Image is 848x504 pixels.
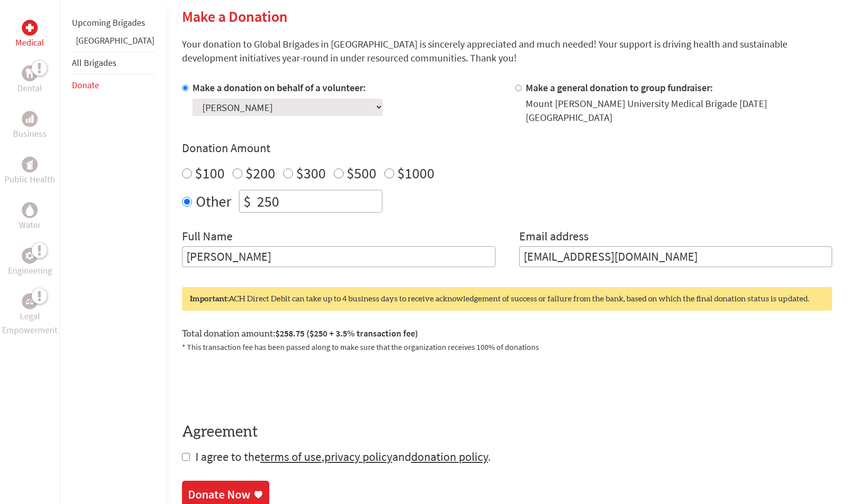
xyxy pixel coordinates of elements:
label: $300 [296,164,326,182]
a: Donate [72,79,99,91]
img: Public Health [26,160,34,169]
a: All Brigades [72,57,117,68]
label: $200 [245,164,275,182]
img: Engineering [26,252,34,260]
a: terms of use [260,449,321,464]
h4: Donation Amount [182,140,832,156]
span: I agree to the , and . [195,449,491,464]
div: Public Health [22,157,38,172]
a: privacy policy [324,449,392,464]
label: Full Name [182,228,233,246]
li: All Brigades [72,52,154,74]
a: Public HealthPublic Health [4,157,55,186]
a: EngineeringEngineering [8,248,52,278]
h2: Make a Donation [182,7,832,25]
label: $500 [347,164,376,182]
p: Dental [17,81,42,95]
img: Water [26,204,34,216]
span: $258.75 ($250 + 3.5% transaction fee) [275,328,418,339]
label: Email address [519,228,589,246]
div: Donate Now [188,487,250,503]
img: Business [26,115,34,123]
img: Dental [26,68,34,78]
input: Enter Full Name [182,246,495,267]
a: Legal EmpowermentLegal Empowerment [2,293,58,337]
a: MedicalMedical [15,20,44,50]
p: Public Health [4,172,55,186]
div: ACH Direct Debit can take up to 4 business days to receive acknowledgement of success or failure ... [182,287,832,311]
div: Water [22,202,38,218]
label: $1000 [397,164,434,182]
li: Donate [72,74,154,96]
p: * This transaction fee has been passed along to make sure that the organization receives 100% of ... [182,341,832,353]
div: Dental [22,65,38,81]
li: Guatemala [72,34,154,52]
p: Legal Empowerment [2,309,58,337]
div: Business [22,111,38,127]
input: Enter Amount [255,190,382,212]
label: Make a general donation to group fundraiser: [526,81,713,94]
a: DentalDental [17,65,42,95]
strong: Important: [190,295,229,303]
h4: Agreement [182,423,832,441]
div: Mount [PERSON_NAME] University Medical Brigade [DATE] [GEOGRAPHIC_DATA] [526,97,833,124]
p: Business [13,127,47,141]
div: Legal Empowerment [22,293,38,309]
a: BusinessBusiness [13,111,47,141]
input: Your Email [519,246,833,267]
iframe: reCAPTCHA [182,365,333,403]
label: $100 [195,164,225,182]
p: Water [19,218,41,232]
a: [GEOGRAPHIC_DATA] [76,35,154,46]
img: Medical [26,24,34,32]
p: Your donation to Global Brigades in [GEOGRAPHIC_DATA] is sincerely appreciated and much needed! Y... [182,37,832,65]
p: Engineering [8,264,52,278]
img: Legal Empowerment [26,298,34,304]
div: Medical [22,20,38,36]
div: $ [240,190,255,212]
a: donation policy [411,449,488,464]
label: Total donation amount: [182,327,418,341]
a: WaterWater [19,202,41,232]
div: Engineering [22,248,38,264]
label: Make a donation on behalf of a volunteer: [192,81,366,94]
label: Other [196,190,231,213]
p: Medical [15,36,44,50]
li: Upcoming Brigades [72,12,154,34]
a: Upcoming Brigades [72,17,145,28]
